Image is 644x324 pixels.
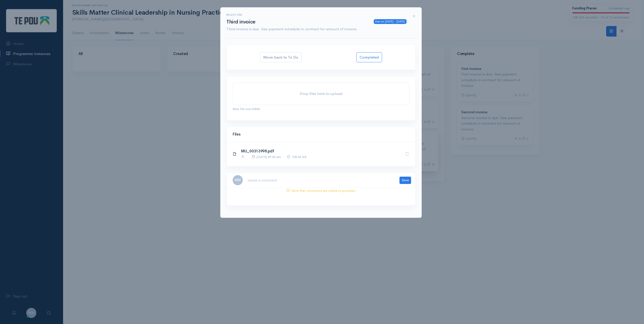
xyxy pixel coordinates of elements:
[260,52,302,63] button: Move back to To Do
[241,149,274,153] a: MU_00313998.pdf
[246,154,281,159] div: [DATE] 09:43 am
[356,52,382,63] button: Completed
[233,105,409,112] div: Max file size 20Mb
[281,154,307,159] div: 100.42 KB
[413,13,416,19] button: Close
[226,26,407,32] p: Third invoice is due. See payment schedule in contract for amount of invoice.
[399,177,411,184] button: Save
[233,175,243,185] span: MM
[226,19,407,25] h2: Third invoice
[374,19,407,24] div: Due on [DATE] - [DATE]
[233,132,409,137] h4: Files
[226,13,242,16] span: Milestone
[413,12,416,20] span: ×
[300,91,342,96] span: Drop files here to upload
[224,188,418,193] div: Note that comments are visible to providers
